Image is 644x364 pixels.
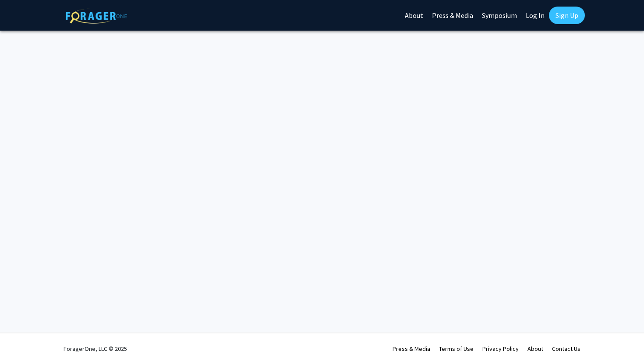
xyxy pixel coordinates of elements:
a: Terms of Use [439,345,474,353]
a: Contact Us [552,345,580,353]
a: Privacy Policy [482,345,519,353]
div: ForagerOne, LLC © 2025 [64,333,127,364]
a: Press & Media [393,345,430,353]
a: Sign Up [549,7,585,24]
a: About [527,345,543,353]
img: ForagerOne Logo [66,8,127,24]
